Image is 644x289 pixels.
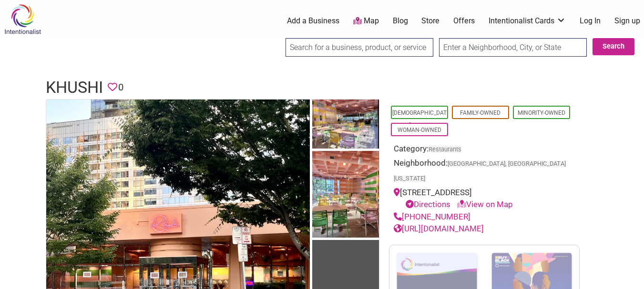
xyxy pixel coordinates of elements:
a: [URL][DOMAIN_NAME] [394,224,484,233]
a: View on Map [457,199,513,209]
input: Search for a business, product, or service [286,38,433,57]
div: Category: [394,143,575,158]
a: Sign up [614,16,640,26]
h1: Khushi [46,76,103,99]
a: Offers [453,16,475,26]
a: Store [421,16,440,26]
a: Log In [580,16,601,26]
a: Family-Owned [460,110,501,116]
div: [STREET_ADDRESS] [394,187,575,211]
a: Directions [406,199,450,209]
button: Search [593,38,634,55]
span: [GEOGRAPHIC_DATA], [GEOGRAPHIC_DATA] [448,161,566,167]
a: Blog [393,16,408,26]
a: [PHONE_NUMBER] [394,212,470,221]
a: Restaurants [429,146,461,153]
a: Minority-Owned [518,110,565,116]
img: Interior of restaurant [312,151,379,239]
a: Add a Business [287,16,339,26]
span: 0 [118,80,123,95]
img: Interior of restaurant [312,100,379,151]
a: Woman-Owned [398,127,441,133]
span: [US_STATE] [394,176,425,182]
div: Neighborhood: [394,157,575,187]
a: Map [353,16,379,27]
a: Intentionalist Cards [489,16,566,26]
a: [DEMOGRAPHIC_DATA]-Owned [392,110,447,129]
input: Enter a Neighborhood, City, or State [439,38,587,57]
